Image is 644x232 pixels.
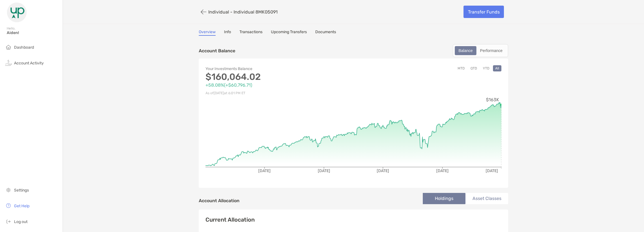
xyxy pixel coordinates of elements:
[315,30,336,36] a: Documents
[205,65,353,72] p: Your Investments Balance
[318,168,330,173] tspan: [DATE]
[14,219,28,224] span: Log out
[486,168,498,173] tspan: [DATE]
[5,218,12,225] img: logout icon
[5,186,12,193] img: settings icon
[14,45,34,50] span: Dashboard
[205,82,353,89] p: +58.08% ( +$60,796.71 )
[481,65,492,71] button: YTD
[463,6,504,18] a: Transfer Funds
[455,47,476,55] div: Balance
[14,188,29,193] span: Settings
[205,73,353,80] p: $160,064.02
[199,30,216,36] a: Overview
[486,97,499,102] tspan: $163K
[465,193,508,204] li: Asset Classes
[199,47,235,54] p: Account Balance
[377,168,389,173] tspan: [DATE]
[453,44,508,57] div: segmented control
[205,90,353,97] p: As of [DATE] at 6:01 PM ET
[468,65,479,71] button: QTD
[5,59,12,66] img: activity icon
[14,61,44,66] span: Account Activity
[5,44,12,50] img: household icon
[455,65,467,71] button: MTD
[14,204,29,208] span: Get Help
[7,30,59,35] span: Aiden!
[208,9,278,15] p: Individual - Individual 8MK05091
[199,198,239,203] h4: Account Allocation
[436,168,449,173] tspan: [DATE]
[493,65,501,71] button: All
[224,30,231,36] a: Info
[477,47,506,55] div: Performance
[423,193,465,204] li: Holdings
[271,30,307,36] a: Upcoming Transfers
[5,202,12,209] img: get-help icon
[239,30,262,36] a: Transactions
[7,2,27,22] img: Zoe Logo
[205,216,255,223] h4: Current Allocation
[258,168,271,173] tspan: [DATE]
